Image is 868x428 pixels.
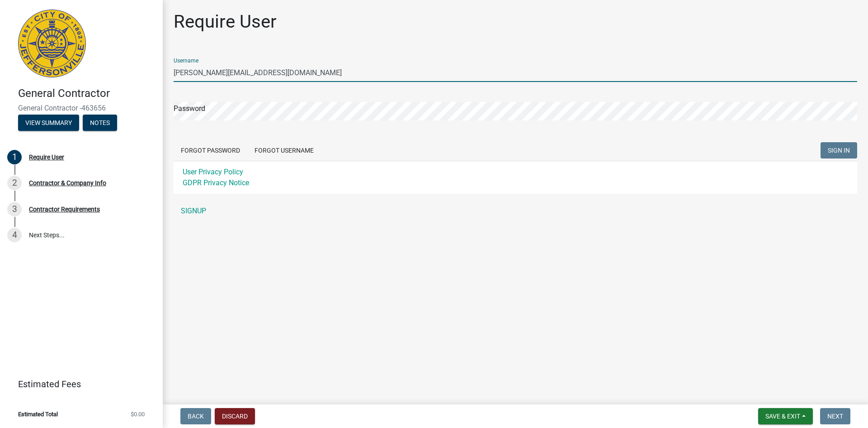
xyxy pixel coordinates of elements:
[174,142,247,159] button: Forgot Password
[18,104,145,112] span: General Contractor -463656
[188,413,204,420] span: Back
[247,142,321,159] button: Forgot Username
[83,120,117,127] wm-modal-confirm: Notes
[29,180,106,186] div: Contractor & Company Info
[131,411,145,417] span: $0.00
[83,115,117,131] button: Notes
[765,413,800,420] span: Save & Exit
[828,147,850,154] span: SIGN IN
[7,202,22,216] div: 3
[7,375,148,393] a: Estimated Fees
[821,142,857,159] button: SIGN IN
[7,150,22,164] div: 1
[183,168,243,176] a: User Privacy Policy
[174,202,857,220] a: SIGNUP
[18,10,86,77] img: City of Jeffersonville, Indiana
[183,178,249,187] a: GDPR Privacy Notice
[827,413,843,420] span: Next
[758,408,813,424] button: Save & Exit
[18,87,156,100] h4: General Contractor
[29,154,64,160] div: Require User
[29,206,100,212] div: Contractor Requirements
[7,176,22,190] div: 2
[18,115,79,131] button: View Summary
[215,408,255,424] button: Discard
[820,408,850,424] button: Next
[174,11,277,33] h1: Require User
[7,228,22,242] div: 4
[18,411,58,417] span: Estimated Total
[180,408,211,424] button: Back
[18,120,79,127] wm-modal-confirm: Summary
